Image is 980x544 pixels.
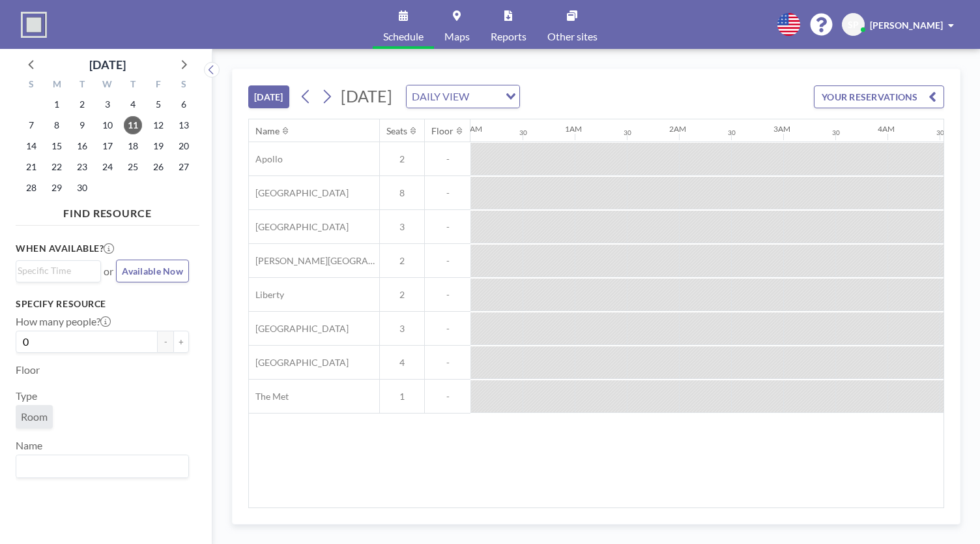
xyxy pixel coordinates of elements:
[73,179,91,197] span: Tuesday, September 30, 2025
[149,137,167,155] span: Friday, September 19, 2025
[16,315,111,328] label: How many people?
[70,77,95,94] div: T
[425,255,470,267] span: -
[848,19,859,31] span: SP
[73,95,91,113] span: Tuesday, September 2, 2025
[249,357,349,369] span: [GEOGRAPHIC_DATA]
[249,187,349,199] span: [GEOGRAPHIC_DATA]
[73,137,91,155] span: Tuesday, September 16, 2025
[773,124,790,134] div: 3AM
[547,31,598,42] span: Other sites
[73,116,91,134] span: Tuesday, September 9, 2025
[175,116,193,134] span: Saturday, September 13, 2025
[878,124,895,134] div: 4AM
[16,298,189,310] h3: Specify resource
[89,55,126,74] div: [DATE]
[173,331,189,353] button: +
[158,331,173,353] button: -
[145,77,171,94] div: F
[149,95,167,113] span: Friday, September 5, 2025
[22,116,40,134] span: Sunday, September 7, 2025
[936,128,944,137] div: 30
[18,264,93,278] input: Search for option
[407,85,519,108] div: Search for option
[870,20,943,31] span: [PERSON_NAME]
[95,77,121,94] div: W
[248,85,289,108] button: [DATE]
[16,363,40,376] label: Floor
[565,124,582,134] div: 1AM
[249,221,349,233] span: [GEOGRAPHIC_DATA]
[249,289,284,301] span: Liberty
[409,88,472,105] span: DAILY VIEW
[425,153,470,165] span: -
[175,95,193,113] span: Saturday, September 6, 2025
[249,323,349,335] span: [GEOGRAPHIC_DATA]
[16,455,188,477] div: Search for option
[425,357,470,369] span: -
[48,116,66,134] span: Monday, September 8, 2025
[814,85,944,108] button: YOUR RESERVATIONS
[21,12,47,38] img: organization-logo
[22,179,40,197] span: Sunday, September 28, 2025
[18,458,181,475] input: Search for option
[124,95,142,113] span: Thursday, September 4, 2025
[341,86,392,106] span: [DATE]
[425,289,470,301] span: -
[122,265,183,277] span: Available Now
[175,137,193,155] span: Saturday, September 20, 2025
[380,391,424,402] span: 1
[16,439,42,452] label: Name
[149,116,167,134] span: Friday, September 12, 2025
[249,153,283,165] span: Apollo
[425,391,470,402] span: -
[21,410,48,423] span: Room
[728,128,736,137] div: 30
[48,179,66,197] span: Monday, September 29, 2025
[175,158,193,176] span: Saturday, September 27, 2025
[380,153,424,165] span: 2
[832,128,840,137] div: 30
[491,31,526,42] span: Reports
[48,95,66,113] span: Monday, September 1, 2025
[98,137,117,155] span: Wednesday, September 17, 2025
[425,323,470,335] span: -
[98,158,117,176] span: Wednesday, September 24, 2025
[98,116,117,134] span: Wednesday, September 10, 2025
[48,137,66,155] span: Monday, September 15, 2025
[171,77,196,94] div: S
[431,125,454,137] div: Floor
[16,202,199,220] h4: FIND RESOURCE
[19,77,44,94] div: S
[386,125,407,137] div: Seats
[104,265,113,278] span: or
[380,187,424,199] span: 8
[461,124,482,134] div: 12AM
[624,128,631,137] div: 30
[22,158,40,176] span: Sunday, September 21, 2025
[519,128,527,137] div: 30
[48,158,66,176] span: Monday, September 22, 2025
[255,125,280,137] div: Name
[383,31,424,42] span: Schedule
[380,221,424,233] span: 3
[22,137,40,155] span: Sunday, September 14, 2025
[473,88,498,105] input: Search for option
[444,31,470,42] span: Maps
[120,77,145,94] div: T
[425,221,470,233] span: -
[116,260,189,282] button: Available Now
[380,255,424,267] span: 2
[44,77,70,94] div: M
[149,158,167,176] span: Friday, September 26, 2025
[425,187,470,199] span: -
[124,116,142,134] span: Thursday, September 11, 2025
[249,391,289,402] span: The Met
[73,158,91,176] span: Tuesday, September 23, 2025
[380,323,424,335] span: 3
[98,95,117,113] span: Wednesday, September 3, 2025
[16,261,100,280] div: Search for option
[124,158,142,176] span: Thursday, September 25, 2025
[249,255,379,267] span: [PERSON_NAME][GEOGRAPHIC_DATA]
[380,357,424,369] span: 4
